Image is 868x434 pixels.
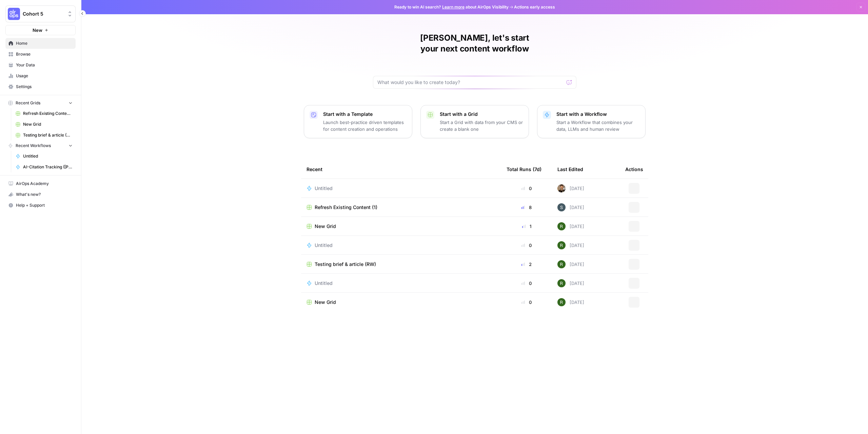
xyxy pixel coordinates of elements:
div: 0 [507,185,547,192]
div: Total Runs (7d) [507,160,541,179]
img: e8w4pz3lxmrlyw9sq3pq0i0oe7m2 [557,241,566,249]
img: e8w4pz3lxmrlyw9sq3pq0i0oe7m2 [557,222,566,230]
div: 0 [507,280,547,287]
img: 36rz0nf6lyfqsoxlb67712aiq2cf [557,184,566,192]
button: Recent Workflows [5,141,76,151]
button: New [5,25,76,35]
div: 2 [507,261,547,268]
div: 1 [507,223,547,230]
a: Refresh Existing Content (1) [13,108,76,119]
span: Untitled [315,242,333,249]
span: Cohort 5 [23,11,64,17]
a: Untitled [307,280,496,287]
a: Learn more [442,4,465,9]
div: [DATE] [557,184,584,192]
a: Untitled [13,151,76,162]
img: e8w4pz3lxmrlyw9sq3pq0i0oe7m2 [557,260,566,268]
span: Refresh Existing Content (1) [315,204,377,211]
span: New [33,27,42,34]
p: Start with a Workflow [556,111,640,118]
span: AI-Citation Tracking ([PERSON_NAME]) [23,164,73,170]
div: [DATE] [557,222,584,230]
a: Browse [5,49,76,60]
a: Untitled [307,242,496,249]
a: AirOps Academy [5,178,76,189]
p: Launch best-practice driven templates for content creation and operations [323,119,407,132]
span: Untitled [315,185,333,192]
a: Untitled [307,185,496,192]
div: [DATE] [557,298,584,306]
button: Start with a WorkflowStart a Workflow that combines your data, LLMs and human review [537,105,646,138]
div: [DATE] [557,203,584,211]
a: Testing brief & article (RW) [307,261,496,268]
span: AirOps Academy [16,181,73,187]
p: Start a Grid with data from your CMS or create a blank one [440,119,523,132]
span: New Grid [315,299,336,306]
a: New Grid [307,299,496,306]
div: [DATE] [557,241,584,249]
a: New Grid [13,119,76,130]
div: Last Edited [557,160,583,179]
div: [DATE] [557,279,584,287]
span: Refresh Existing Content (1) [23,110,73,117]
div: 0 [507,299,547,306]
span: Testing brief & article (RW) [315,261,376,268]
span: Settings [16,84,73,90]
span: Browse [16,51,73,57]
a: Home [5,38,76,49]
span: New Grid [23,121,73,127]
p: Start with a Grid [440,111,523,118]
span: Untitled [315,280,333,287]
input: What would you like to create today? [377,79,564,86]
span: New Grid [315,223,336,230]
span: Help + Support [16,202,73,208]
img: l7wc9lttar9mml2em7ssp1le7bvz [557,203,566,211]
h1: [PERSON_NAME], let's start your next content workflow [373,33,576,54]
span: Recent Grids [16,100,40,106]
img: e8w4pz3lxmrlyw9sq3pq0i0oe7m2 [557,279,566,287]
div: [DATE] [557,260,584,268]
p: Start with a Template [323,111,407,118]
span: Your Data [16,62,73,68]
a: Your Data [5,60,76,70]
div: 8 [507,204,547,211]
button: What's new? [5,189,76,200]
button: Recent Grids [5,98,76,108]
a: AI-Citation Tracking ([PERSON_NAME]) [13,162,76,172]
img: Cohort 5 Logo [8,8,20,20]
div: Actions [625,160,643,179]
span: Ready to win AI search? about AirOps Visibility [394,4,509,10]
span: Usage [16,73,73,79]
span: Recent Workflows [16,143,51,149]
span: Actions early access [514,4,555,10]
img: e8w4pz3lxmrlyw9sq3pq0i0oe7m2 [557,298,566,306]
a: Usage [5,70,76,81]
span: Home [16,40,73,46]
a: Refresh Existing Content (1) [307,204,496,211]
button: Start with a TemplateLaunch best-practice driven templates for content creation and operations [304,105,412,138]
p: Start a Workflow that combines your data, LLMs and human review [556,119,640,132]
span: Testing brief & article (RW) [23,132,73,138]
a: Settings [5,81,76,92]
div: What's new? [6,189,75,200]
button: Workspace: Cohort 5 [5,5,76,22]
button: Help + Support [5,200,76,211]
span: Untitled [23,153,73,159]
div: Recent [307,160,496,179]
a: New Grid [307,223,496,230]
a: Testing brief & article (RW) [13,130,76,141]
button: Start with a GridStart a Grid with data from your CMS or create a blank one [420,105,529,138]
div: 0 [507,242,547,249]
